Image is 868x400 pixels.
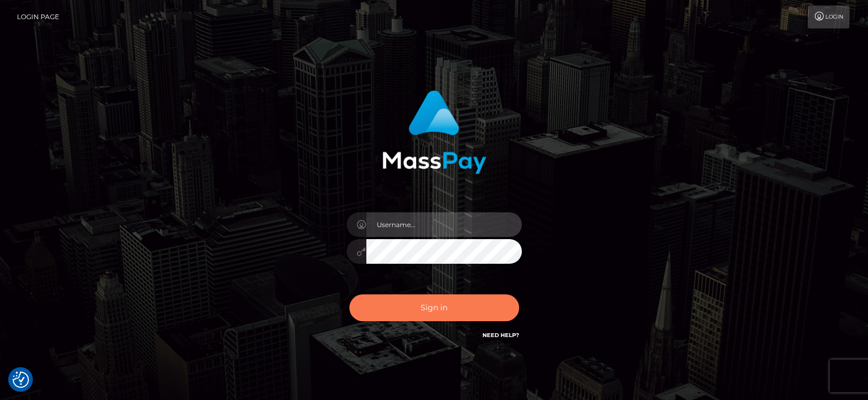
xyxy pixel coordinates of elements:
a: Login Page [17,5,59,28]
img: MassPay Login [382,90,486,174]
button: Sign in [349,294,519,321]
input: Username... [366,212,522,237]
a: Login [808,5,849,28]
img: Revisit consent button [13,372,29,388]
button: Consent Preferences [13,372,29,388]
a: Need Help? [482,332,519,339]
